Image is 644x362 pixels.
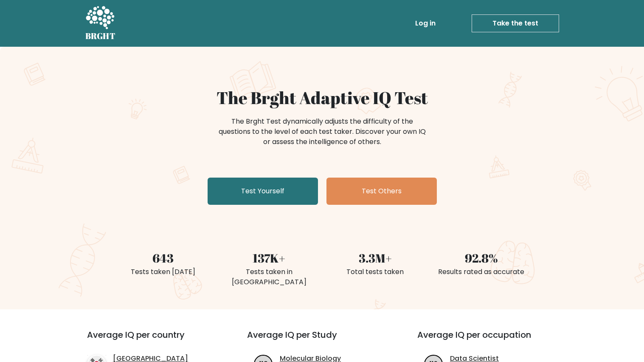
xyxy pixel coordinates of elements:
a: Log in [412,15,439,32]
a: Test Yourself [208,178,318,205]
div: 137K+ [221,249,317,267]
div: Total tests taken [327,267,423,277]
h3: Average IQ per country [87,330,217,350]
div: The Brght Test dynamically adjusts the difficulty of the questions to the level of each test take... [216,116,428,147]
h3: Average IQ per occupation [417,330,567,350]
div: 643 [115,249,211,267]
div: 92.8% [433,249,529,267]
a: Take the test [472,14,559,32]
div: 3.3M+ [327,249,423,267]
h1: The Brght Adaptive IQ Test [115,88,529,108]
div: Tests taken [DATE] [115,267,211,277]
h5: BRGHT [85,31,116,41]
h3: Average IQ per Study [247,330,397,350]
a: BRGHT [85,3,116,43]
a: Test Others [326,178,437,205]
div: Tests taken in [GEOGRAPHIC_DATA] [221,267,317,287]
div: Results rated as accurate [433,267,529,277]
